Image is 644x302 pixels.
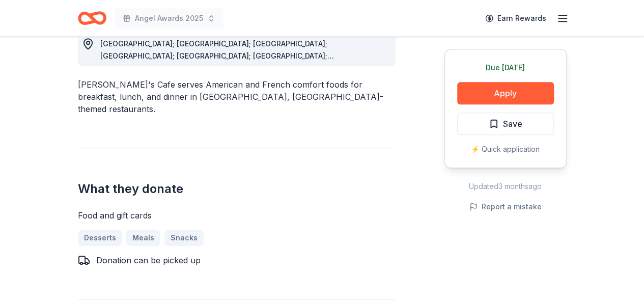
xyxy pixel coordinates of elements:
[503,117,522,130] span: Save
[78,78,396,115] div: [PERSON_NAME]'s Cafe serves American and French comfort foods for breakfast, lunch, and dinner in...
[457,82,554,104] button: Apply
[135,12,203,24] span: Angel Awards 2025
[96,254,201,266] div: Donation can be picked up
[126,230,160,246] a: Meals
[479,9,552,28] a: Earn Rewards
[78,209,396,222] div: Food and gift cards
[78,181,396,197] h2: What they donate
[78,230,122,246] a: Desserts
[78,6,106,30] a: Home
[457,113,554,135] button: Save
[115,8,223,29] button: Angel Awards 2025
[457,143,554,155] div: ⚡️ Quick application
[444,180,567,193] div: Updated 3 months ago
[469,201,542,213] button: Report a mistake
[164,230,204,246] a: Snacks
[457,62,554,74] div: Due [DATE]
